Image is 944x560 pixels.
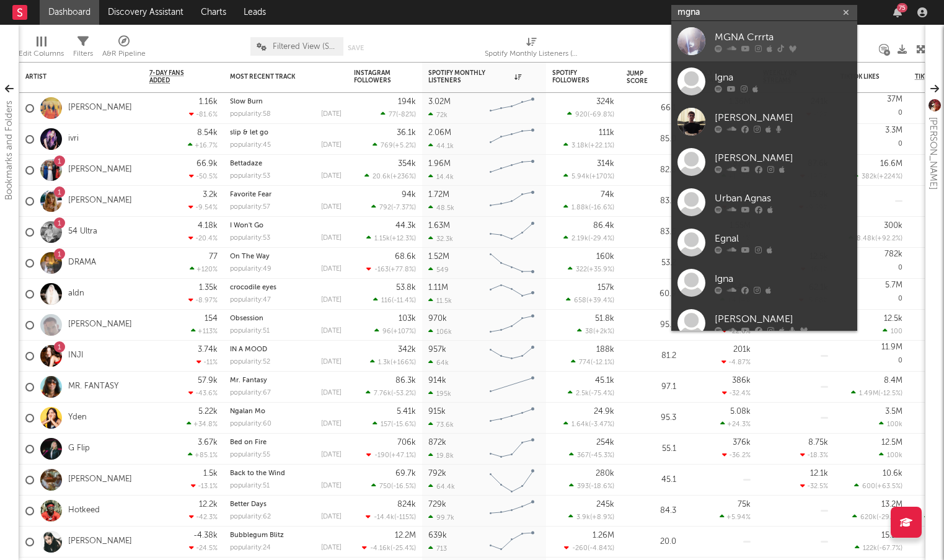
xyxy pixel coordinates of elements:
[428,235,453,243] div: 32.3k
[671,5,857,20] input: Search for artists
[364,172,416,180] div: ( )
[563,420,614,428] div: ( )
[321,359,342,365] div: [DATE]
[484,279,540,310] svg: Chart title
[484,155,540,186] svg: Chart title
[840,248,902,278] div: 0
[591,390,612,397] span: -75.4 %
[428,142,454,150] div: 44.1k
[230,111,271,118] div: popularity: 58
[428,266,449,274] div: 549
[428,439,446,447] div: 872k
[230,98,263,105] a: Slow Burn
[19,31,64,67] div: Edit Columns
[722,389,751,397] div: -32.4 %
[428,98,451,106] div: 3.02M
[627,132,676,147] div: 85.0
[627,442,676,457] div: 55.1
[230,284,342,291] div: crocodile eyes
[230,315,263,322] a: Obsession
[428,408,446,416] div: 915k
[198,377,218,385] div: 57.9k
[884,222,902,230] div: 300k
[571,142,588,149] span: 3.18k
[393,421,414,428] span: -15.6 %
[396,284,416,292] div: 53.8k
[321,328,342,335] div: [DATE]
[840,124,902,154] div: 0
[428,421,454,429] div: 73.6k
[321,142,342,149] div: [DATE]
[187,420,218,428] div: +34.8 %
[840,341,902,371] div: 0
[671,61,857,102] a: Igna
[568,265,614,273] div: ( )
[354,69,397,84] div: Instagram Followers
[230,222,342,229] div: I Won't Go
[840,279,902,309] div: 0
[733,346,751,354] div: 201k
[627,256,676,271] div: 53.2
[484,403,540,434] svg: Chart title
[199,98,218,106] div: 1.16k
[893,7,902,17] button: 75
[321,173,342,180] div: [DATE]
[68,227,97,237] a: 54 Ultra
[198,439,218,447] div: 3.67k
[484,186,540,217] svg: Chart title
[379,204,391,211] span: 792
[574,297,586,304] span: 658
[321,421,342,427] div: [DATE]
[428,346,446,354] div: 957k
[230,160,262,167] a: Bettadaze
[394,297,414,304] span: -11.4 %
[374,327,416,335] div: ( )
[601,191,614,199] div: 74k
[190,265,218,273] div: +120 %
[321,297,342,304] div: [DATE]
[197,129,218,137] div: 8.54k
[571,235,588,242] span: 2.19k
[591,204,612,211] span: -16.6 %
[198,346,218,354] div: 3.74k
[191,327,218,335] div: +113 %
[484,341,540,372] svg: Chart title
[230,173,270,180] div: popularity: 53
[68,289,84,299] a: aldn
[571,173,589,180] span: 5.94k
[715,191,851,206] div: Urban Agnas
[627,411,676,426] div: 95.3
[884,377,902,385] div: 8.4M
[885,281,902,289] div: 5.7M
[589,112,612,118] span: -69.8 %
[196,358,218,366] div: -11 %
[68,382,118,392] a: MR. FANTASY
[230,328,270,335] div: popularity: 51
[397,129,416,137] div: 36.1k
[577,327,614,335] div: ( )
[381,421,391,428] span: 157
[595,377,614,385] div: 45.1k
[715,312,851,326] div: [PERSON_NAME]
[627,194,676,209] div: 83.8
[203,191,218,199] div: 3.2k
[485,46,578,61] div: Spotify Monthly Listeners (Spotify Monthly Listeners)
[428,315,447,323] div: 970k
[209,253,218,261] div: 77
[19,46,64,61] div: Edit Columns
[230,439,267,446] a: Bed on Fire
[857,235,875,242] span: 8.48k
[730,408,751,416] div: 5.08k
[722,327,751,335] div: -22.6 %
[627,349,676,364] div: 81.2
[230,142,271,149] div: popularity: 45
[484,434,540,465] svg: Chart title
[891,328,902,335] span: 100
[373,173,390,180] span: 20.6k
[68,444,90,454] a: G Flip
[552,69,596,84] div: Spotify Followers
[567,110,614,118] div: ( )
[68,258,96,268] a: DRAMA
[198,222,218,230] div: 4.18k
[230,204,270,211] div: popularity: 57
